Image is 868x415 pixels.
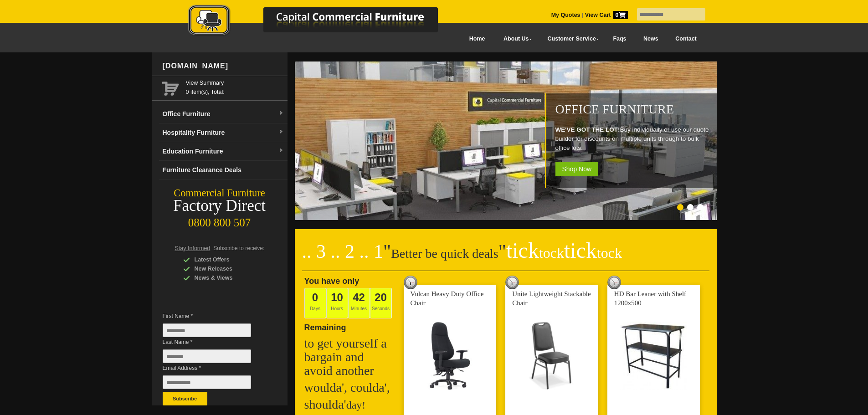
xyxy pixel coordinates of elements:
h1: Office Furniture [555,102,712,116]
h2: shoulda' [304,398,395,412]
div: 0800 800 507 [152,212,288,229]
span: 20 [375,291,387,303]
span: tick tick [506,238,622,262]
span: Stay Informed [175,245,211,251]
a: Contact [667,29,705,49]
button: Subscribe [163,392,207,405]
div: New Releases [183,264,270,273]
h2: woulda', coulda', [304,381,395,395]
div: Latest Offers [183,255,270,264]
span: day! [346,399,366,411]
span: " [383,241,391,262]
span: Minutes [348,288,370,318]
a: My Quotes [551,12,580,18]
span: 10 [331,291,343,303]
h2: to get yourself a bargain and avoid another [304,337,395,378]
span: tock [597,245,622,261]
input: Email Address * [163,375,251,389]
span: 0 [312,291,318,303]
div: Commercial Furniture [152,187,288,200]
img: dropdown [278,111,284,116]
div: Factory Direct [152,200,288,212]
a: View Cart0 [583,12,627,18]
span: Remaining [304,319,346,332]
span: Last Name * [163,338,265,347]
h2: Better be quick deals [302,244,709,271]
a: Office Furniture WE'VE GOT THE LOT!Buy individually or use our quote builder for discounts on mul... [295,215,719,221]
a: View Summary [186,78,284,87]
span: Hours [326,288,348,318]
div: News & Views [183,273,270,282]
img: dropdown [278,129,284,135]
li: Page dot 1 [677,204,683,210]
span: " [498,241,622,262]
span: 42 [353,291,365,303]
span: Email Address * [163,364,265,373]
span: Days [304,288,326,318]
img: Capital Commercial Furniture Logo [163,5,482,38]
a: Hospitality Furnituredropdown [159,123,288,142]
input: Last Name * [163,349,251,363]
span: You have only [304,277,360,286]
span: Shop Now [555,162,599,176]
li: Page dot 2 [687,204,693,210]
span: Seconds [370,288,392,318]
img: dropdown [278,148,284,154]
div: [DOMAIN_NAME] [159,52,288,80]
a: Furniture Clearance Deals [159,161,288,179]
a: Education Furnituredropdown [159,142,288,161]
span: Subscribe to receive: [213,245,264,251]
strong: View Cart [585,12,628,18]
a: About Us [493,29,537,49]
img: Office Furniture [295,61,719,220]
span: 0 [613,11,628,19]
input: First Name * [163,323,251,337]
img: tick tock deal clock [505,276,519,289]
span: 0 item(s), Total: [186,78,284,95]
span: .. 3 .. 2 .. 1 [302,241,384,262]
a: News [635,29,667,49]
li: Page dot 3 [697,204,704,210]
img: tick tock deal clock [404,276,417,289]
a: Office Furnituredropdown [159,105,288,123]
img: tick tock deal clock [607,276,621,289]
a: Capital Commercial Furniture Logo [163,5,482,41]
span: tock [539,245,564,261]
strong: WE'VE GOT THE LOT! [555,126,620,133]
a: Customer Service [537,29,604,49]
a: Faqs [605,29,635,49]
span: First Name * [163,312,265,321]
p: Buy individually or use our quote builder for discounts on multiple units through to bulk office ... [555,125,712,153]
